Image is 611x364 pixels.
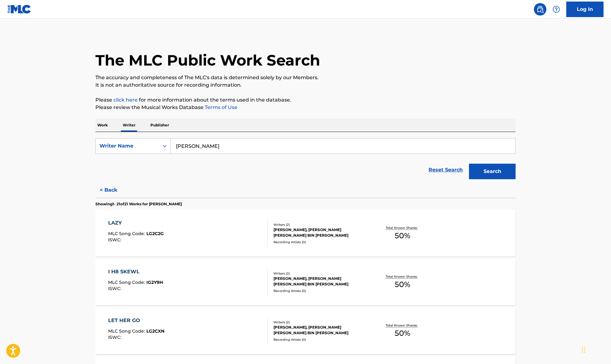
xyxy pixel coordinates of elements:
p: Writer [121,119,137,132]
span: IG2Y9H [146,280,163,285]
span: MLC Song Code : [108,328,146,334]
p: The accuracy and completeness of The MLC's data is determined solely by our Members. [95,74,516,81]
div: Writers ( 2 ) [273,320,367,325]
div: [PERSON_NAME], [PERSON_NAME] [PERSON_NAME] BIN [PERSON_NAME] [273,325,367,336]
button: < Back [95,182,133,198]
p: Total Known Shares: [386,225,419,230]
a: LET HER GOMLC Song Code:LG2CXNISWC:Writers (2)[PERSON_NAME], [PERSON_NAME] [PERSON_NAME] BIN [PER... [95,307,516,354]
div: [PERSON_NAME], [PERSON_NAME] [PERSON_NAME] BIN [PERSON_NAME] [273,276,367,287]
div: LAZY [108,219,164,227]
span: LG2CXN [146,328,164,334]
div: LET HER GO [108,317,164,324]
form: Search Form [95,138,516,182]
a: LAZYMLC Song Code:LG2C2GISWC:Writers (2)[PERSON_NAME], [PERSON_NAME] [PERSON_NAME] BIN [PERSON_NA... [95,210,516,257]
div: Recording Artists ( 0 ) [273,240,367,244]
p: Publisher [149,119,171,132]
span: ISWC : [108,286,123,291]
span: 50 % [395,230,410,241]
img: search [536,6,544,13]
div: Recording Artists ( 0 ) [273,337,367,342]
p: Please for more information about the terms used in the database. [95,96,516,104]
a: I H8 SKEWLMLC Song Code:IG2Y9HISWC:Writers (2)[PERSON_NAME], [PERSON_NAME] [PERSON_NAME] BIN [PER... [95,259,516,305]
div: Help [550,3,563,16]
img: help [553,6,560,13]
iframe: Chat Widget [580,334,611,364]
span: ISWC : [108,334,123,340]
p: Total Known Shares: [386,323,419,328]
div: Writers ( 2 ) [273,222,367,227]
p: It is not an authoritative source for recording information. [95,81,516,89]
a: Reset Search [425,163,466,177]
button: Search [469,164,516,179]
a: click here [113,97,138,103]
a: Public Search [534,3,546,16]
span: 50 % [395,279,410,290]
span: LG2C2G [146,231,164,236]
img: MLC Logo [7,5,31,14]
h1: The MLC Public Work Search [95,51,320,70]
a: Terms of Use [204,104,237,110]
div: I H8 SKEWL [108,268,163,275]
div: Writer Name [99,142,155,150]
span: ISWC : [108,237,123,243]
div: Writers ( 2 ) [273,271,367,276]
p: Please review the Musical Works Database [95,104,516,111]
p: Work [95,119,110,132]
p: Total Known Shares: [386,274,419,279]
div: Drag [582,340,586,359]
div: Recording Artists ( 0 ) [273,289,367,293]
p: Showing 1 - 21 of 21 Works for [PERSON_NAME] [95,201,182,207]
a: Log In [566,2,604,17]
span: 50 % [395,328,410,339]
span: MLC Song Code : [108,280,146,285]
div: [PERSON_NAME], [PERSON_NAME] [PERSON_NAME] BIN [PERSON_NAME] [273,227,367,238]
span: MLC Song Code : [108,231,146,236]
